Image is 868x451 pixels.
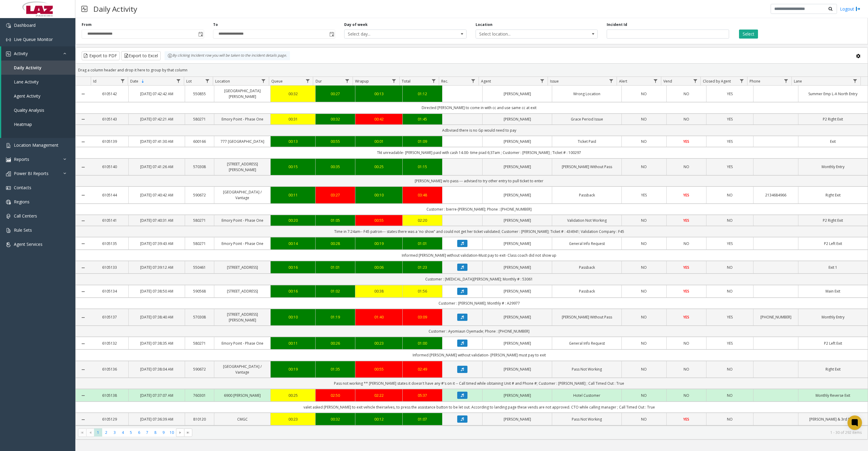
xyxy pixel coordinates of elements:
[851,77,859,85] a: Lane Filter Menu
[359,340,398,346] a: 00:23
[91,125,868,136] td: Adbvised there is no Gp would need to pay
[406,192,439,198] div: 03:48
[670,139,703,144] a: YES
[14,65,42,70] span: Daily Activity
[94,340,125,346] a: 6105132
[727,117,733,122] span: YES
[118,77,127,85] a: Id Filter Menu
[406,288,439,294] a: 01:56
[6,52,11,56] img: 'icon'
[556,116,618,122] a: Grace Period Issue
[486,139,548,144] a: [PERSON_NAME]
[556,91,618,97] a: Wrong Location
[710,218,750,223] a: NO
[802,218,864,223] a: P2 Right Exit
[319,116,352,122] a: 00:32
[6,157,11,162] img: 'icon'
[213,22,218,27] label: To
[486,91,548,97] a: [PERSON_NAME]
[359,192,398,198] a: 00:10
[274,139,311,144] a: 00:13
[406,241,439,246] a: 01:01
[76,218,91,223] a: Collapse Details
[840,6,860,12] a: Logout
[625,164,662,170] a: NO
[406,116,439,122] a: 01:45
[218,288,267,294] a: [STREET_ADDRESS]
[14,22,36,28] span: Dashboard
[359,91,398,97] a: 00:13
[132,218,181,223] a: [DATE] 07:40:31 AM
[406,218,439,223] a: 02:20
[14,36,53,42] span: Live Queue Monitor
[556,314,618,320] a: [PERSON_NAME] Without Pass
[274,91,311,97] div: 00:32
[710,241,750,246] a: YES
[625,265,662,270] a: NO
[6,228,11,233] img: 'icon'
[406,340,439,346] a: 01:00
[625,139,662,144] a: NO
[6,23,11,28] img: 'icon'
[14,51,28,56] span: Activity
[683,265,689,270] span: YES
[691,77,699,85] a: Vend Filter Menu
[14,93,40,99] span: Agent Activity
[625,241,662,246] a: NO
[14,185,31,190] span: Contacts
[14,142,58,148] span: Location Management
[802,139,864,144] a: Exit
[670,265,703,270] a: YES
[94,288,125,294] a: 6105134
[218,312,267,323] a: [STREET_ADDRESS][PERSON_NAME]
[469,77,477,85] a: Rec. Filter Menu
[486,314,548,320] a: [PERSON_NAME]
[132,241,181,246] a: [DATE] 07:39:43 AM
[1,103,75,117] a: Quality Analysis
[738,77,746,85] a: Closed by Agent Filter Menu
[406,164,439,170] a: 01:15
[189,288,210,294] a: 590568
[486,265,548,270] a: [PERSON_NAME]
[203,77,212,85] a: Lot Filter Menu
[556,139,618,144] a: Ticket Paid
[6,171,11,176] img: 'icon'
[486,116,548,122] a: [PERSON_NAME]
[91,147,868,158] td: Tkt unreadable- [PERSON_NAME] paid with cash 14.00- time piad 6;37am ; Customer : [PERSON_NAME] ;...
[319,164,352,170] div: 00:35
[189,91,210,97] a: 550855
[14,171,49,176] span: Power BI Reports
[189,164,210,170] a: 570308
[670,241,703,246] a: NO
[218,340,267,346] a: Emory Point - Phase One
[14,227,32,233] span: Rule Sets
[319,288,352,294] div: 01:02
[406,314,439,320] div: 03:09
[121,51,161,60] button: Export to Excel
[274,340,311,346] div: 00:11
[94,241,125,246] a: 6105135
[189,139,210,144] a: 600166
[727,139,733,144] span: YES
[556,218,618,223] a: Validation Not Working
[132,139,181,144] a: [DATE] 07:41:30 AM
[189,218,210,223] a: 580271
[406,91,439,97] a: 01:12
[802,192,864,198] a: Right Exit
[684,91,689,96] span: NO
[359,241,398,246] a: 00:19
[1,89,75,103] a: Agent Activity
[727,315,733,320] span: YES
[274,218,311,223] div: 00:20
[652,77,660,85] a: Alert Filter Menu
[94,116,125,122] a: 6105143
[856,6,860,12] img: logout
[406,265,439,270] div: 01:23
[359,164,398,170] a: 00:25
